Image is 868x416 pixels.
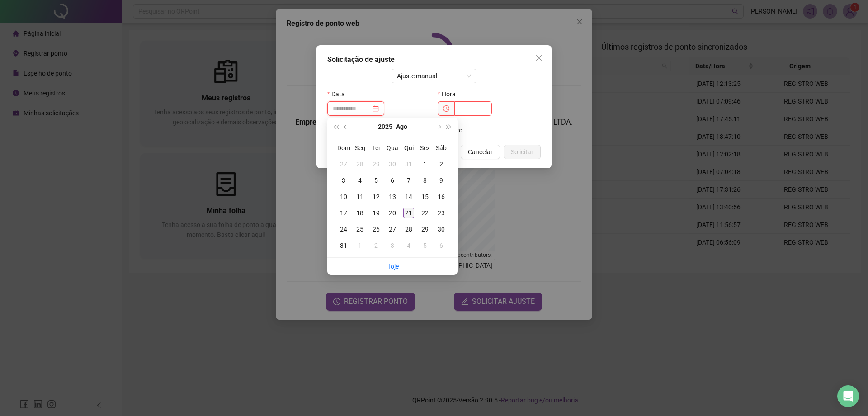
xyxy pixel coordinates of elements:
div: 30 [387,159,398,170]
td: 2025-08-05 [368,172,384,189]
div: 4 [354,175,365,186]
button: next-year [434,118,443,136]
td: 2025-08-11 [352,189,368,205]
td: 2025-08-21 [401,205,417,221]
th: Sex [417,140,433,156]
td: 2025-08-04 [352,172,368,189]
td: 2025-07-28 [352,156,368,172]
div: 2 [371,240,382,251]
label: Hora [438,87,462,101]
th: Qua [384,140,401,156]
div: 27 [387,224,398,235]
a: Hoje [386,263,399,270]
td: 2025-09-01 [352,237,368,254]
span: Cancelar [468,147,493,157]
td: 2025-07-27 [335,156,352,172]
td: 2025-08-01 [417,156,433,172]
button: month panel [396,118,407,136]
td: 2025-08-18 [352,205,368,221]
div: 5 [371,175,382,186]
td: 2025-08-29 [417,221,433,237]
div: 15 [420,191,430,202]
div: 27 [338,159,349,170]
td: 2025-07-29 [368,156,384,172]
div: 22 [420,208,430,218]
div: 18 [354,208,365,218]
td: 2025-08-16 [433,189,449,205]
div: 1 [420,159,430,170]
td: 2025-08-31 [335,237,352,254]
td: 2025-09-03 [384,237,401,254]
td: 2025-07-30 [384,156,401,172]
span: Ajuste manual [397,69,472,83]
td: 2025-08-06 [384,172,401,189]
div: 29 [420,224,430,235]
div: 19 [371,208,382,218]
button: super-next-year [444,118,454,136]
div: 10 [338,191,349,202]
div: 30 [436,224,447,235]
td: 2025-08-09 [433,172,449,189]
td: 2025-08-28 [401,221,417,237]
div: 31 [338,240,349,251]
label: Data [327,87,351,101]
span: close [535,54,542,61]
div: 14 [403,191,414,202]
button: year panel [378,118,392,136]
th: Seg [352,140,368,156]
td: 2025-08-26 [368,221,384,237]
div: 6 [387,175,398,186]
td: 2025-09-05 [417,237,433,254]
td: 2025-08-02 [433,156,449,172]
th: Dom [335,140,352,156]
td: 2025-08-17 [335,205,352,221]
td: 2025-08-10 [335,189,352,205]
div: 8 [420,175,430,186]
button: Solicitar [504,145,541,159]
td: 2025-08-13 [384,189,401,205]
td: 2025-08-30 [433,221,449,237]
td: 2025-09-04 [401,237,417,254]
button: Close [532,51,546,65]
div: 28 [403,224,414,235]
button: prev-year [341,118,351,136]
td: 2025-08-12 [368,189,384,205]
td: 2025-09-02 [368,237,384,254]
div: 24 [338,224,349,235]
div: Solicitação de ajuste [327,54,541,65]
div: 28 [354,159,365,170]
div: 7 [403,175,414,186]
div: 12 [371,191,382,202]
td: 2025-08-14 [401,189,417,205]
td: 2025-08-15 [417,189,433,205]
button: super-prev-year [331,118,341,136]
td: 2025-08-25 [352,221,368,237]
td: 2025-08-22 [417,205,433,221]
td: 2025-07-31 [401,156,417,172]
div: 11 [354,191,365,202]
div: 4 [403,240,414,251]
td: 2025-08-23 [433,205,449,221]
td: 2025-08-24 [335,221,352,237]
td: 2025-08-07 [401,172,417,189]
th: Sáb [433,140,449,156]
div: 5 [420,240,430,251]
td: 2025-08-19 [368,205,384,221]
div: 17 [338,208,349,218]
div: 2 [436,159,447,170]
div: 3 [338,175,349,186]
div: 9 [436,175,447,186]
button: Cancelar [461,145,500,159]
div: 21 [403,208,414,218]
td: 2025-08-20 [384,205,401,221]
div: 13 [387,191,398,202]
td: 2025-09-06 [433,237,449,254]
div: 3 [387,240,398,251]
td: 2025-08-03 [335,172,352,189]
div: 1 [354,240,365,251]
div: 16 [436,191,447,202]
div: 25 [354,224,365,235]
div: 31 [403,159,414,170]
td: 2025-08-08 [417,172,433,189]
div: 23 [436,208,447,218]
